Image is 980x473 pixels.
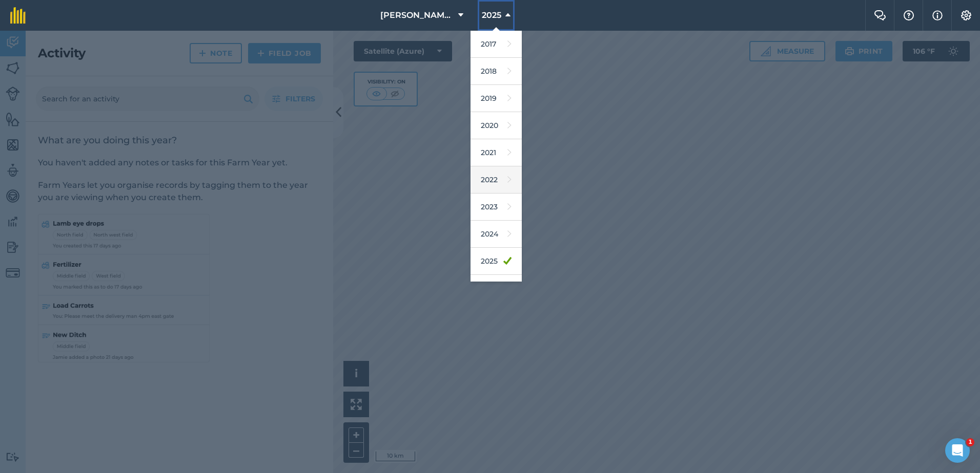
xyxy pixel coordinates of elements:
a: 2018 [471,58,522,85]
a: 2017 [471,31,522,58]
span: [PERSON_NAME] Farming Company [380,9,454,21]
iframe: Intercom live chat [945,438,970,463]
a: 2023 [471,193,522,221]
img: A question mark icon [903,10,915,20]
img: A cog icon [960,10,972,20]
a: 2024 [471,221,522,248]
a: 2026 [471,275,522,302]
a: 2019 [471,85,522,112]
span: 2025 [482,9,501,21]
img: fieldmargin Logo [10,7,26,24]
img: svg+xml;base64,PHN2ZyB4bWxucz0iaHR0cDovL3d3dy53My5vcmcvMjAwMC9zdmciIHdpZHRoPSIxNyIgaGVpZ2h0PSIxNy... [932,9,943,21]
span: 1 [966,438,974,446]
a: 2020 [471,112,522,139]
a: 2022 [471,166,522,193]
a: 2021 [471,139,522,166]
a: 2025 [471,248,522,275]
img: Two speech bubbles overlapping with the left bubble in the forefront [874,10,886,20]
